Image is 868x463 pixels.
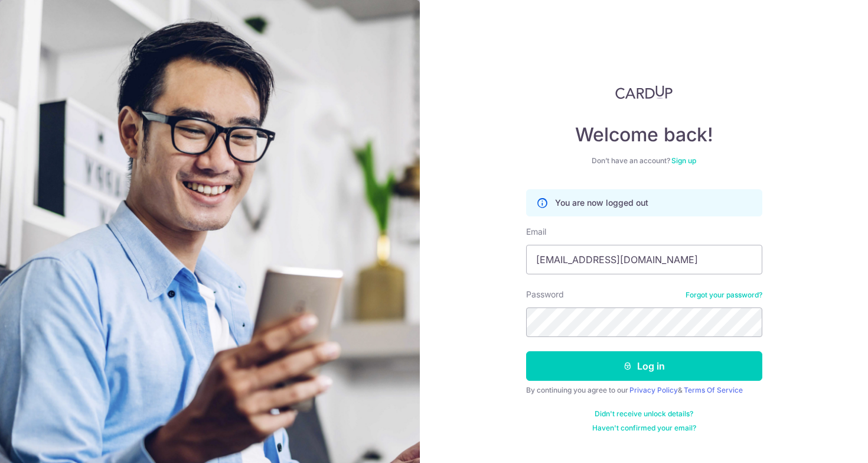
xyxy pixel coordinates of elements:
div: Don’t have an account? [526,156,762,166]
input: Enter your Email [526,245,762,274]
a: Sign up [671,156,696,165]
label: Email [526,226,546,238]
a: Haven't confirmed your email? [592,423,696,433]
a: Didn't receive unlock details? [595,409,693,419]
a: Forgot your password? [686,290,762,300]
button: Log in [526,351,762,381]
h4: Welcome back! [526,123,762,147]
a: Privacy Policy [629,386,678,394]
a: Terms Of Service [684,386,743,394]
div: By continuing you agree to our & [526,386,762,395]
img: CardUp Logo [615,85,673,99]
label: Password [526,289,564,300]
p: You are now logged out [555,197,648,209]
